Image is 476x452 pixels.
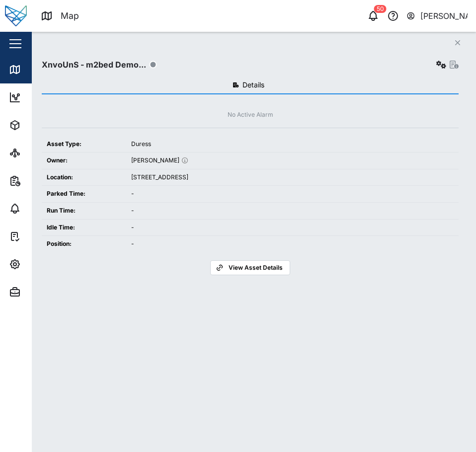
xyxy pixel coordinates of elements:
div: Sites [26,148,50,158]
div: 50 [374,5,387,13]
span: Details [242,81,264,88]
div: Duress [131,140,454,149]
div: Map [26,64,48,75]
div: No Active Alarm [228,110,273,120]
img: Main Logo [5,5,27,27]
a: View Asset Details [210,260,290,275]
span: View Asset Details [229,261,283,275]
div: Asset Type: [47,140,121,149]
div: Alarms [26,203,57,214]
div: - [131,239,454,249]
div: [PERSON_NAME] [420,10,468,22]
div: XnvoUnS - m2bed Demo... [42,59,146,71]
div: Parked Time: [47,189,121,199]
div: - [131,206,454,216]
div: Map [61,9,79,22]
div: Tasks [26,231,53,242]
div: Assets [26,120,57,131]
div: Idle Time: [47,223,121,232]
div: Position: [47,239,121,249]
div: Dashboard [26,92,71,103]
div: Reports [26,175,60,186]
div: [STREET_ADDRESS] [131,173,454,182]
div: - [131,189,454,199]
div: Settings [26,259,61,270]
div: Location: [47,173,121,182]
div: Run Time: [47,206,121,216]
div: - [131,223,454,232]
div: Admin [26,287,55,298]
div: Owner: [47,156,121,165]
button: [PERSON_NAME] [406,9,468,23]
div: [PERSON_NAME] [131,156,454,165]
